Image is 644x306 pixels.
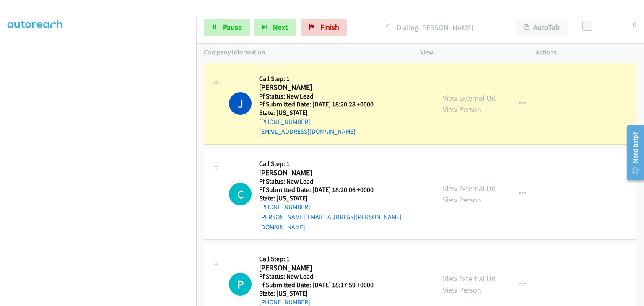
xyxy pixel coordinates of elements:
[259,75,384,83] h5: Call Step: 1
[536,47,636,57] p: Actions
[229,183,252,205] h1: C
[223,22,242,32] span: Pause
[587,23,625,29] div: Delay between calls (in seconds)
[259,281,384,289] h5: Ff Submitted Date: [DATE] 18:17:59 +0000
[301,19,347,36] a: Finish
[254,19,296,36] button: Next
[420,47,521,57] p: View
[259,168,384,178] h2: [PERSON_NAME]
[443,104,481,114] a: View Person
[229,92,252,115] h1: J
[229,183,252,205] div: The call is yet to be attempted
[229,273,252,296] h1: P
[259,92,384,101] h5: Ff Status: New Lead
[259,160,428,168] h5: Call Step: 1
[229,273,252,296] div: The call is yet to be attempted
[259,255,384,263] h5: Call Step: 1
[259,127,356,135] a: [EMAIL_ADDRESS][DOMAIN_NAME]
[259,272,384,281] h5: Ff Status: New Lead
[259,203,310,211] a: [PHONE_NUMBER]
[633,19,636,30] div: 0
[273,22,288,32] span: Next
[443,274,496,283] a: View External Url
[358,22,501,33] p: Dialing [PERSON_NAME]
[259,118,310,126] a: [PHONE_NUMBER]
[443,285,481,295] a: View Person
[204,47,405,57] p: Company Information
[259,100,384,109] h5: Ff Submitted Date: [DATE] 18:20:28 +0000
[320,22,339,32] span: Finish
[259,194,428,202] h5: State: [US_STATE]
[259,263,384,273] h2: [PERSON_NAME]
[443,93,496,103] a: View External Url
[204,19,250,36] a: Pause
[259,298,310,306] a: [PHONE_NUMBER]
[259,109,384,117] h5: State: [US_STATE]
[259,213,402,231] a: [PERSON_NAME][EMAIL_ADDRESS][PERSON_NAME][DOMAIN_NAME]
[443,195,481,205] a: View Person
[259,83,384,92] h2: [PERSON_NAME]
[259,186,428,194] h5: Ff Submitted Date: [DATE] 18:20:06 +0000
[620,119,644,186] iframe: Resource Center
[443,184,496,193] a: View External Url
[516,19,568,36] button: AutoTab
[259,177,428,186] h5: Ff Status: New Lead
[259,289,384,298] h5: State: [US_STATE]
